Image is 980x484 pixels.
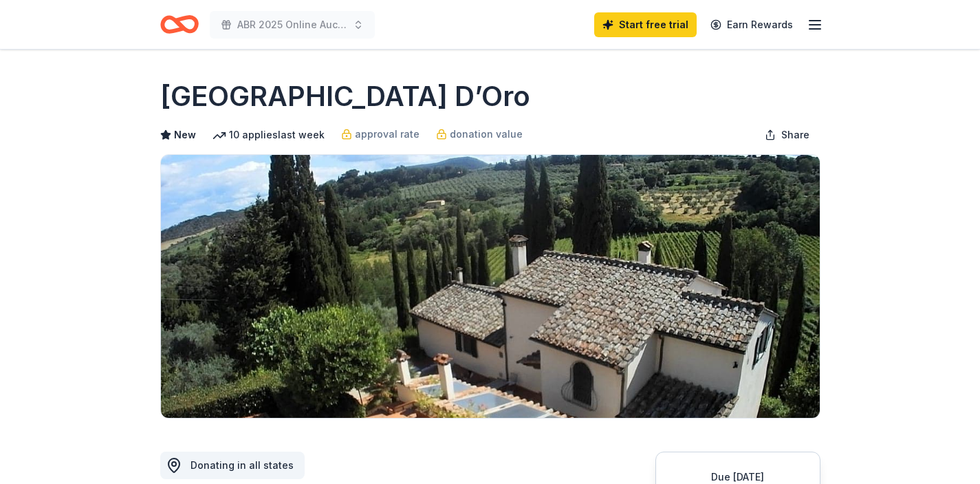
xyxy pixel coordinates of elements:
a: donation value [436,126,523,143]
h1: [GEOGRAPHIC_DATA] D’Oro [160,77,530,116]
button: ABR 2025 Online Auction [210,11,375,39]
span: approval rate [355,126,420,143]
a: Home [160,8,199,41]
img: Image for Villa Sogni D’Oro [161,155,820,418]
div: 10 applies last week [213,127,325,143]
button: Share [754,121,820,149]
span: Donating in all states [190,459,294,471]
span: ABR 2025 Online Auction [237,17,347,33]
span: donation value [450,126,523,143]
a: Start free trial [594,12,697,37]
span: Share [781,127,809,143]
span: New [174,127,196,143]
a: approval rate [341,126,420,143]
a: Earn Rewards [702,12,801,37]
